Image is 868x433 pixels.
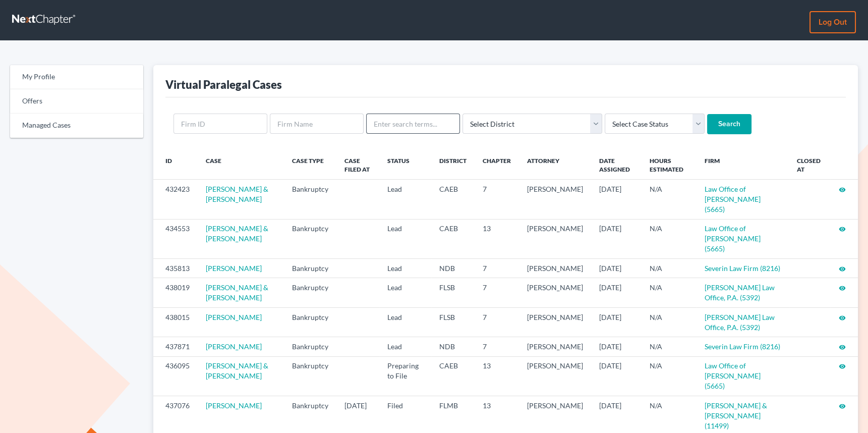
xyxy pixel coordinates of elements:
input: Search [707,114,751,134]
td: NDB [431,337,475,356]
a: [PERSON_NAME] [206,401,262,410]
th: District [431,150,475,180]
div: Virtual Paralegal Cases [165,77,282,92]
a: Severin Law Firm (8216) [705,264,780,273]
td: [PERSON_NAME] [519,337,591,356]
th: Case Filed At [336,150,379,180]
td: 437871 [153,337,198,356]
th: Closed at [789,150,831,180]
td: 438015 [153,307,198,337]
td: Lead [379,219,431,258]
a: visibility [839,185,846,193]
th: Case [198,150,284,180]
a: Law Office of [PERSON_NAME] (5665) [705,361,761,390]
th: Hours Estimated [642,150,697,180]
a: [PERSON_NAME] [206,342,262,351]
th: Attorney [519,150,591,180]
td: NDB [431,259,475,278]
i: visibility [839,403,846,410]
a: Managed Cases [10,114,143,138]
td: 7 [475,259,519,278]
a: [PERSON_NAME] & [PERSON_NAME] [206,361,268,380]
td: 432423 [153,180,198,219]
td: Bankruptcy [284,307,336,337]
input: Enter search terms... [366,114,460,134]
i: visibility [839,344,846,351]
td: 435813 [153,259,198,278]
i: visibility [839,226,846,233]
th: Status [379,150,431,180]
td: N/A [642,356,697,396]
td: [PERSON_NAME] [519,307,591,337]
a: My Profile [10,65,143,89]
a: [PERSON_NAME] & [PERSON_NAME] [206,283,268,302]
td: [DATE] [591,307,642,337]
a: [PERSON_NAME] & [PERSON_NAME] (11499) [705,401,767,430]
a: visibility [839,342,846,351]
td: Lead [379,278,431,307]
td: Bankruptcy [284,278,336,307]
i: visibility [839,265,846,273]
th: Chapter [475,150,519,180]
td: Bankruptcy [284,180,336,219]
td: N/A [642,259,697,278]
a: visibility [839,361,846,370]
td: 434553 [153,219,198,258]
td: [DATE] [591,337,642,356]
td: Bankruptcy [284,219,336,258]
a: Law Office of [PERSON_NAME] (5665) [705,224,761,253]
i: visibility [839,186,846,193]
td: Bankruptcy [284,356,336,396]
a: [PERSON_NAME] & [PERSON_NAME] [206,224,268,243]
a: Log out [809,11,856,33]
td: [DATE] [591,356,642,396]
i: visibility [839,363,846,370]
td: CAEB [431,219,475,258]
a: visibility [839,283,846,292]
td: Bankruptcy [284,337,336,356]
td: FLSB [431,307,475,337]
td: 13 [475,356,519,396]
th: Date Assigned [591,150,642,180]
td: [PERSON_NAME] [519,356,591,396]
i: visibility [839,314,846,321]
a: [PERSON_NAME] Law Office, P.A. (5392) [705,313,775,332]
a: [PERSON_NAME] Law Office, P.A. (5392) [705,283,775,302]
td: N/A [642,278,697,307]
th: Case Type [284,150,336,180]
th: Firm [697,150,789,180]
i: visibility [839,285,846,292]
a: [PERSON_NAME] [206,264,262,273]
td: Preparing to File [379,356,431,396]
a: Severin Law Firm (8216) [705,342,780,351]
td: Lead [379,337,431,356]
a: [PERSON_NAME] [206,313,262,321]
td: CAEB [431,180,475,219]
td: N/A [642,219,697,258]
td: 7 [475,278,519,307]
td: [PERSON_NAME] [519,180,591,219]
td: Lead [379,307,431,337]
td: 438019 [153,278,198,307]
a: visibility [839,264,846,273]
td: [PERSON_NAME] [519,219,591,258]
td: CAEB [431,356,475,396]
td: [DATE] [591,278,642,307]
a: visibility [839,313,846,321]
a: [PERSON_NAME] & [PERSON_NAME] [206,185,268,203]
td: [DATE] [591,259,642,278]
td: [DATE] [591,219,642,258]
input: Firm Name [270,114,364,134]
td: [PERSON_NAME] [519,278,591,307]
td: Lead [379,259,431,278]
td: N/A [642,337,697,356]
td: N/A [642,307,697,337]
td: 436095 [153,356,198,396]
td: 7 [475,307,519,337]
td: Lead [379,180,431,219]
a: Offers [10,89,143,114]
a: Law Office of [PERSON_NAME] (5665) [705,185,761,213]
td: 13 [475,219,519,258]
td: [PERSON_NAME] [519,259,591,278]
a: visibility [839,401,846,410]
